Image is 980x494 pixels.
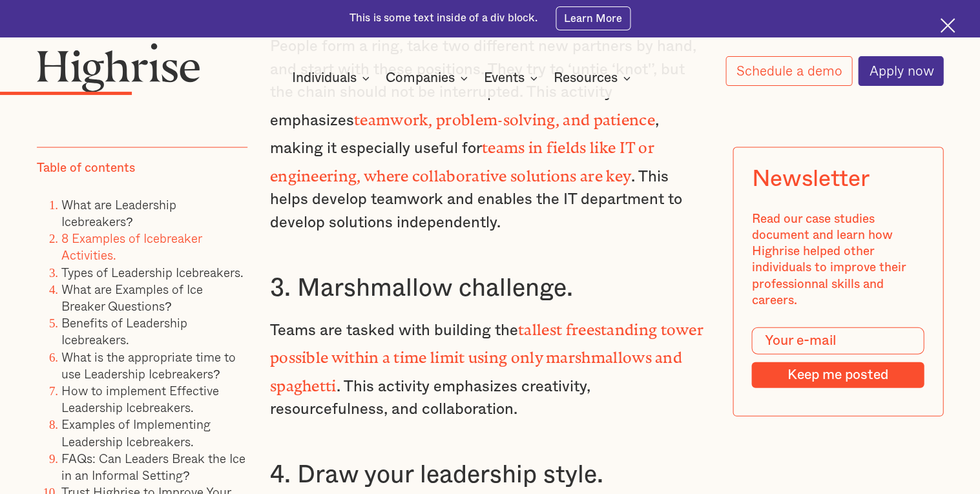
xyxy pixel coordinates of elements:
a: What are Examples of Ice Breaker Questions? [61,280,203,315]
strong: teams in fields like IT or engineering, where collaborative solutions are key [270,138,654,176]
div: Newsletter [752,166,869,192]
h3: 4. Draw your leadership style. [270,459,710,489]
strong: teamwork, problem-solving, and patience [354,110,655,120]
a: What are Leadership Icebreakers? [61,195,176,231]
div: Resources [554,70,634,86]
div: Individuals [292,70,357,86]
h3: 3. Marshmallow challenge. [270,273,710,303]
form: Modal Form [752,327,924,387]
a: FAQs: Can Leaders Break the Ice in an Informal Setting? [61,449,245,484]
img: Highrise logo [37,43,201,92]
div: This is some text inside of a div block. [349,11,537,26]
a: What is the appropriate time to use Leadership Icebreakers? [61,347,236,383]
a: Examples of Implementing Leadership Icebreakers. [61,415,211,450]
div: Companies [386,70,472,86]
div: Individuals [292,70,373,86]
a: Schedule a demo [725,56,852,86]
div: Read our case studies document and learn how Highrise helped other individuals to improve their p... [752,211,924,309]
a: 8 Examples of Icebreaker Activities. [61,229,202,264]
a: Learn More [556,6,631,30]
a: Apply now [858,56,943,86]
div: Events [484,70,525,86]
div: Resources [554,70,618,86]
div: Companies [386,70,455,86]
div: Table of contents [37,160,135,176]
a: How to implement Effective Leadership Icebreakers. [61,381,219,417]
strong: tallest freestanding tower possible within a time limit using only marshmallows and spaghetti [270,320,704,386]
p: People form a ring, take two different new partners by hand, and start with these positions. They... [270,35,710,234]
img: Cross icon [940,18,955,33]
div: Events [484,70,541,86]
a: Benefits of Leadership Icebreakers. [61,313,187,349]
p: Teams are tasked with building the . This activity emphasizes creativity, resourcefulness, and co... [270,314,710,421]
a: Types of Leadership Icebreakers. [61,262,244,281]
input: Your e-mail [752,327,924,355]
input: Keep me posted [752,362,924,388]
